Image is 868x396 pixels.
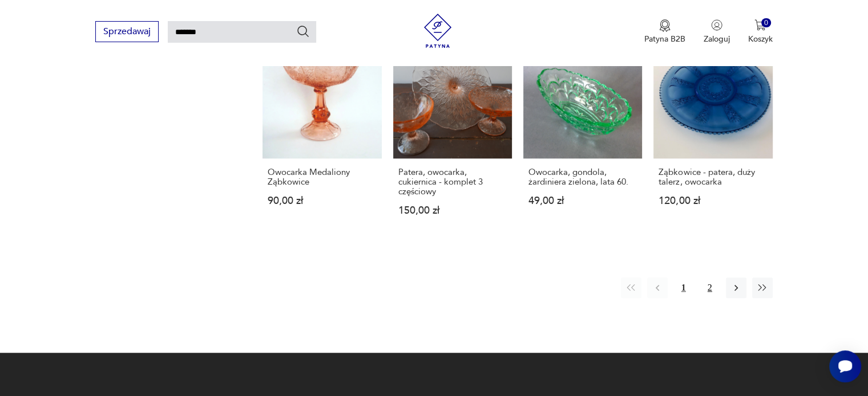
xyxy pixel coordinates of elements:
a: Produkt wyprzedanyOwocarka Medaliony ZąbkowiceOwocarka Medaliony Ząbkowice90,00 zł [263,40,381,238]
button: Sprzedawaj [95,21,159,42]
button: Patyna B2B [644,19,685,44]
button: Szukaj [296,25,310,38]
img: Ikona koszyka [754,19,766,31]
a: Produkt wyprzedanyZąbkowice - patera, duży talerz, owocarkaZąbkowice - patera, duży talerz, owoca... [653,40,772,238]
p: 49,00 zł [528,196,637,206]
h3: Patera, owocarka, cukiernica - komplet 3 częściowy [398,168,507,197]
button: 1 [673,277,694,298]
a: Ikona medaluPatyna B2B [644,19,685,44]
img: Ikona medalu [659,19,671,32]
p: 150,00 zł [398,206,507,215]
div: 0 [761,18,771,28]
button: 2 [700,277,720,298]
a: Produkt wyprzedanyOwocarka, gondola, żardiniera zielona, lata 60.Owocarka, gondola, żardiniera zi... [523,40,642,238]
a: Sprzedawaj [95,28,159,36]
h3: Owocarka, gondola, żardiniera zielona, lata 60. [528,168,637,187]
h3: Ząbkowice - patera, duży talerz, owocarka [659,168,767,187]
button: 0Koszyk [748,19,773,44]
p: Zaloguj [704,34,730,44]
img: Patyna - sklep z meblami i dekoracjami vintage [421,14,455,48]
img: Ikonka użytkownika [711,19,722,31]
p: Patyna B2B [644,34,685,44]
p: Koszyk [748,34,773,44]
a: Produkt wyprzedanyPatera, owocarka, cukiernica - komplet 3 częściowyPatera, owocarka, cukiernica ... [393,40,512,238]
iframe: Smartsupp widget button [829,350,861,382]
h3: Owocarka Medaliony Ząbkowice [268,168,376,187]
p: 120,00 zł [659,196,767,206]
p: 90,00 zł [268,196,376,206]
button: Zaloguj [704,19,730,44]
